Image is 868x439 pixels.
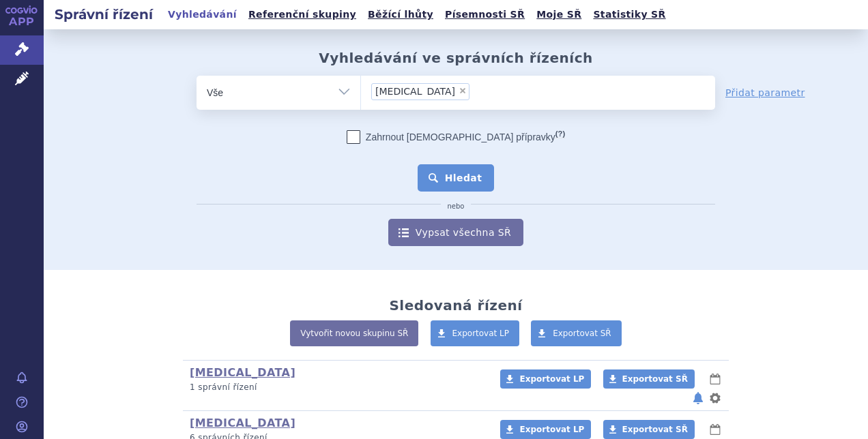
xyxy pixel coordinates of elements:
[691,390,705,406] button: notifikace
[431,320,520,346] a: Exportovat LP
[190,366,295,379] a: [MEDICAL_DATA]
[708,421,722,438] button: lhůty
[622,425,688,434] span: Exportovat SŘ
[553,329,611,338] span: Exportovat SŘ
[500,420,591,439] a: Exportovat LP
[364,5,437,24] a: Běžící lhůty
[290,320,418,346] a: Vytvořit novou skupinu SŘ
[725,86,805,100] a: Přidat parametr
[441,202,472,211] i: nebo
[44,5,164,24] h2: Správní řízení
[347,130,565,144] label: Zahrnout [DEMOGRAPHIC_DATA] přípravky
[555,130,565,138] abbr: (?)
[519,374,584,384] span: Exportovat LP
[500,369,591,389] a: Exportovat LP
[519,425,584,434] span: Exportovat LP
[388,219,523,246] a: Vypsat všechna SŘ
[375,87,455,96] span: [MEDICAL_DATA]
[589,5,669,24] a: Statistiky SŘ
[603,369,695,389] a: Exportovat SŘ
[319,50,593,66] h2: Vyhledávání ve správních řízeních
[532,5,585,24] a: Moje SŘ
[459,87,467,95] span: ×
[474,82,531,100] input: [MEDICAL_DATA]
[244,5,360,24] a: Referenční skupiny
[622,374,688,384] span: Exportovat SŘ
[190,382,482,393] p: 1 správní řízení
[452,329,510,338] span: Exportovat LP
[164,5,241,24] a: Vyhledávání
[418,164,495,192] button: Hledat
[190,417,295,429] a: [MEDICAL_DATA]
[531,320,622,346] a: Exportovat SŘ
[708,371,722,387] button: lhůty
[389,297,522,314] h2: Sledovaná řízení
[603,420,695,439] a: Exportovat SŘ
[441,5,529,24] a: Písemnosti SŘ
[708,390,722,406] button: nastavení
